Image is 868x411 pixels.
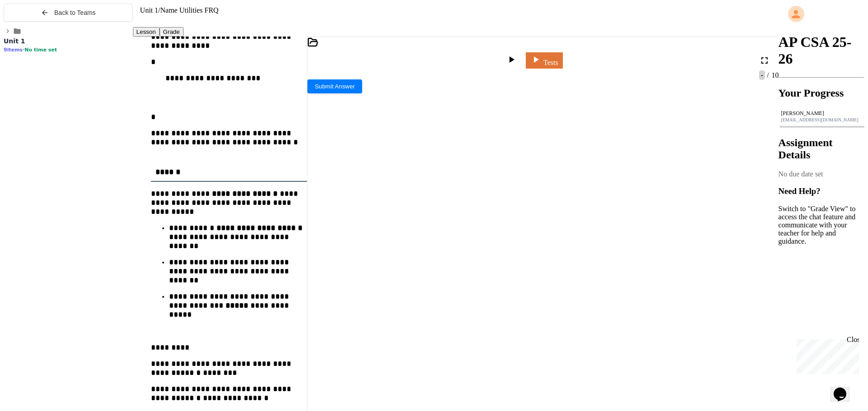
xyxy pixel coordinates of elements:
[133,27,160,37] button: Lesson
[526,52,563,69] a: Tests
[770,71,779,79] span: 10
[778,186,864,196] h3: Need Help?
[830,375,859,402] iframe: chat widget
[778,4,864,24] div: My Account
[160,27,184,37] button: Grade
[4,4,133,22] button: Back to Teams
[793,336,859,374] iframe: chat widget
[160,6,219,14] span: Name Utilities FRQ
[315,83,355,90] span: Submit Answer
[778,205,864,245] p: Switch to "Grade View" to access the chat feature and communicate with your teacher for help and ...
[24,47,57,53] span: No time set
[4,37,25,45] span: Unit 1
[54,9,96,16] span: Back to Teams
[781,110,862,117] div: [PERSON_NAME]
[307,79,362,93] button: Submit Answer
[778,170,864,178] div: No due date set
[140,6,158,14] span: Unit 1
[759,70,765,80] span: -
[158,6,160,14] span: /
[778,87,864,99] h2: Your Progress
[4,47,23,53] span: 9 items
[4,4,62,57] div: Chat with us now!Close
[767,71,769,79] span: /
[781,117,862,122] div: [EMAIL_ADDRESS][DOMAIN_NAME]
[23,46,24,53] span: •
[778,34,864,67] h1: AP CSA 25-26
[778,137,864,161] h2: Assignment Details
